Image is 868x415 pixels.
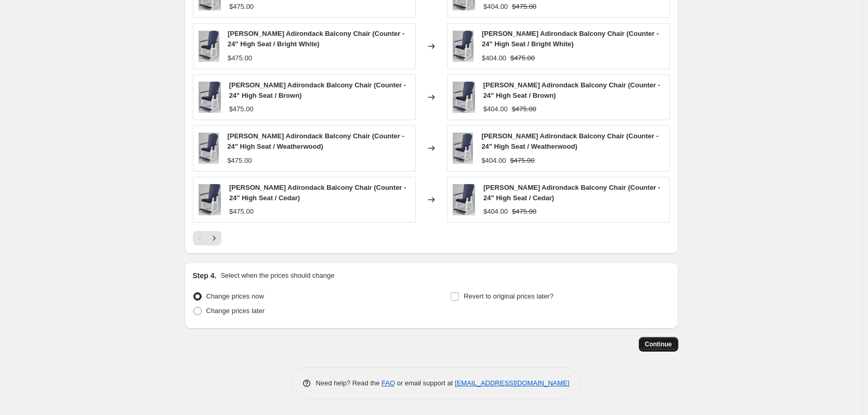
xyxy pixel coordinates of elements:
[455,379,569,387] a: [EMAIL_ADDRESS][DOMAIN_NAME]
[229,184,406,202] span: [PERSON_NAME] Adirondack Balcony Chair (Counter - 24" High Seat / Cedar)
[483,81,660,99] span: [PERSON_NAME] Adirondack Balcony Chair (Counter - 24" High Seat / Brown)
[453,184,475,215] img: Amish_Sterling_Adirondack_Balcony_Chair_-_Patriot_Blue_on_Bright_White_Poly_-_Counter_Height_-_Ma...
[228,30,404,48] span: [PERSON_NAME] Adirondack Balcony Chair (Counter - 24" High Seat / Bright White)
[229,2,254,12] div: $475.00
[206,292,264,300] span: Change prices now
[199,184,221,215] img: Amish_Sterling_Adirondack_Balcony_Chair_-_Patriot_Blue_on_Bright_White_Poly_-_Counter_Height_-_Ma...
[639,337,678,352] button: Continue
[199,133,219,164] img: Amish_Sterling_Adirondack_Balcony_Chair_-_Patriot_Blue_on_Bright_White_Poly_-_Counter_Height_-_Ma...
[481,155,506,166] div: $404.00
[510,155,534,166] strike: $475.00
[512,2,536,12] strike: $475.00
[483,184,660,202] span: [PERSON_NAME] Adirondack Balcony Chair (Counter - 24" High Seat / Cedar)
[464,292,554,300] span: Revert to original prices later?
[193,270,217,281] h2: Step 4.
[229,206,254,217] div: $475.00
[453,31,474,62] img: Amish_Sterling_Adirondack_Balcony_Chair_-_Patriot_Blue_on_Bright_White_Poly_-_Counter_Height_-_Ma...
[483,104,508,114] div: $404.00
[227,132,404,150] span: [PERSON_NAME] Adirondack Balcony Chair (Counter - 24" High Seat / Weatherwood)
[510,53,535,63] strike: $475.00
[483,206,508,217] div: $404.00
[482,53,506,63] div: $404.00
[481,132,658,150] span: [PERSON_NAME] Adirondack Balcony Chair (Counter - 24" High Seat / Weatherwood)
[382,379,395,387] a: FAQ
[199,31,219,62] img: Amish_Sterling_Adirondack_Balcony_Chair_-_Patriot_Blue_on_Bright_White_Poly_-_Counter_Height_-_Ma...
[512,104,536,114] strike: $475.00
[482,30,659,48] span: [PERSON_NAME] Adirondack Balcony Chair (Counter - 24" High Seat / Bright White)
[193,231,221,245] nav: Pagination
[228,53,252,63] div: $475.00
[453,82,475,113] img: Amish_Sterling_Adirondack_Balcony_Chair_-_Patriot_Blue_on_Bright_White_Poly_-_Counter_Height_-_Ma...
[645,340,672,348] span: Continue
[199,82,221,113] img: Amish_Sterling_Adirondack_Balcony_Chair_-_Patriot_Blue_on_Bright_White_Poly_-_Counter_Height_-_Ma...
[316,379,382,387] span: Need help? Read the
[395,379,455,387] span: or email support at
[229,104,254,114] div: $475.00
[207,231,221,245] button: Next
[229,81,406,99] span: [PERSON_NAME] Adirondack Balcony Chair (Counter - 24" High Seat / Brown)
[453,133,474,164] img: Amish_Sterling_Adirondack_Balcony_Chair_-_Patriot_Blue_on_Bright_White_Poly_-_Counter_Height_-_Ma...
[512,206,536,217] strike: $475.00
[206,307,265,315] span: Change prices later
[483,2,508,12] div: $404.00
[220,270,334,281] p: Select when the prices should change
[227,155,252,166] div: $475.00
